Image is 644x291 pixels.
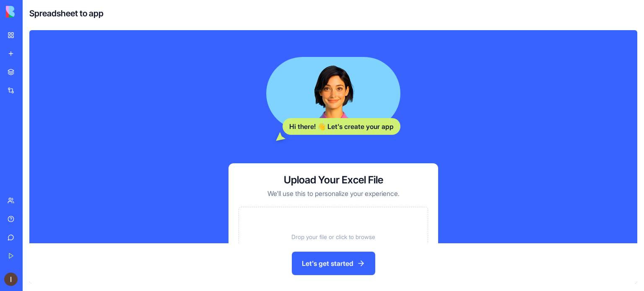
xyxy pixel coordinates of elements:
[4,273,18,286] img: ACg8ocIqo9gfm0J_8-PdaE_ihIf4C8p9JlusFgB1ZdG8B8T2_JYb5w=s96-c
[292,252,375,275] button: Let's get started
[6,6,58,18] img: logo
[267,188,400,198] p: We'll use this to personalize your experience.
[29,8,104,19] h4: Spreadsheet to app
[283,118,400,135] div: Hi there! 👋 Let's create your app
[284,173,383,187] h3: Upload Your Excel File
[239,207,428,267] div: Drop your file or click to browse
[291,233,375,241] span: Drop your file or click to browse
